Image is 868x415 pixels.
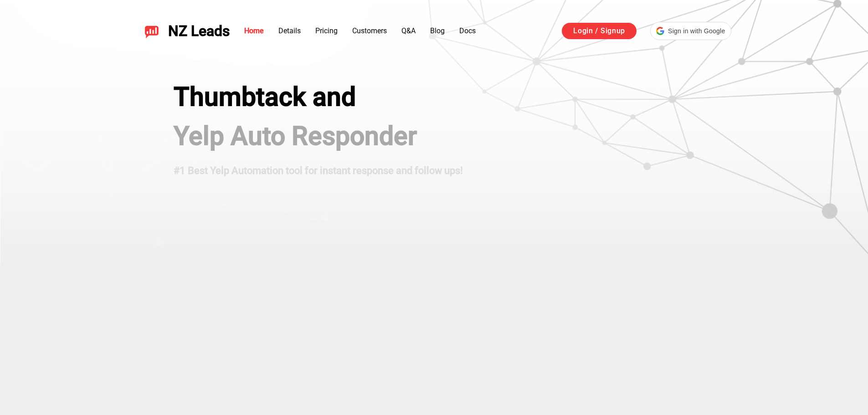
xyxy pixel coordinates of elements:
[244,26,264,35] a: Home
[174,121,463,151] h1: Yelp Auto Responder
[174,82,463,112] div: Thumbtack and
[650,22,731,40] div: Sign in with Google
[401,26,416,35] a: Q&A
[668,26,725,36] span: Sign in with Google
[278,26,301,35] a: Details
[459,26,476,35] a: Docs
[430,26,445,35] a: Blog
[315,26,338,35] a: Pricing
[352,26,387,35] a: Customers
[562,23,637,39] a: Login / Signup
[174,165,463,176] strong: #1 Best Yelp Automation tool for instant response and follow ups!
[168,23,230,40] span: NZ Leads
[144,24,159,38] img: NZ Leads logo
